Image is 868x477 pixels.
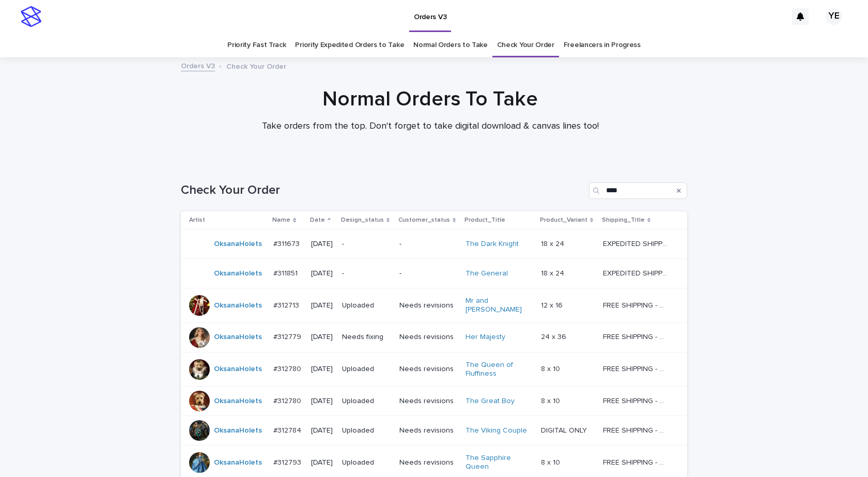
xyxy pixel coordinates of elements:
tr: OksanaHolets #312713#312713 [DATE]UploadedNeeds revisionsMr and [PERSON_NAME] 12 x 1612 x 16 FREE... [181,288,687,323]
p: Artist [189,214,205,226]
p: Needs revisions [399,365,457,374]
p: [DATE] [311,240,334,249]
a: The Queen of Fluffiness [466,361,530,378]
p: Customer_status [398,214,450,226]
a: The General [466,269,508,278]
p: 12 x 16 [541,299,565,310]
p: FREE SHIPPING - preview in 1-2 business days, after your approval delivery will take 5-10 b.d. [603,456,670,467]
a: OksanaHolets [214,333,262,342]
tr: OksanaHolets #312780#312780 [DATE]UploadedNeeds revisionsThe Queen of Fluffiness 8 x 108 x 10 FRE... [181,352,687,387]
p: Date [310,214,325,226]
a: The Dark Knight [466,240,519,249]
p: FREE SHIPPING - preview in 1-2 business days, after your approval delivery will take 5-10 b.d. [603,299,670,310]
tr: OksanaHolets #311673#311673 [DATE]--The Dark Knight 18 x 2418 x 24 EXPEDITED SHIPPING - preview i... [181,229,687,259]
a: Check Your Order [497,33,554,57]
p: - [399,269,457,278]
a: Her Majesty [466,333,505,342]
p: EXPEDITED SHIPPING - preview in 1 business day; delivery up to 5 business days after your approval. [603,267,670,278]
a: OksanaHolets [214,269,262,278]
p: Needs revisions [399,333,457,342]
p: [DATE] [311,269,334,278]
a: OksanaHolets [214,301,262,310]
p: 8 x 10 [541,456,562,467]
tr: OksanaHolets #311851#311851 [DATE]--The General 18 x 2418 x 24 EXPEDITED SHIPPING - preview in 1 ... [181,259,687,288]
p: Uploaded [342,426,391,435]
p: #312780 [273,363,303,374]
tr: OksanaHolets #312779#312779 [DATE]Needs fixingNeeds revisionsHer Majesty 24 x 3624 x 36 FREE SHIP... [181,322,687,352]
a: The Sapphire Queen [466,454,530,471]
p: FREE SHIPPING - preview in 1-2 business days, after your approval delivery will take 5-10 b.d. [603,331,670,342]
p: Check Your Order [226,60,286,71]
h1: Normal Orders To Take [177,87,684,112]
p: Take orders from the top. Don't forget to take digital download & canvas lines too! [224,121,637,132]
a: OksanaHolets [214,458,262,467]
p: #312713 [273,299,301,310]
p: #312784 [273,424,303,435]
p: FREE SHIPPING - preview in 1-2 business days, after your approval delivery will take 5-10 b.d. [603,424,670,435]
p: #312780 [273,395,303,406]
p: Needs fixing [342,333,391,342]
p: [DATE] [311,333,334,342]
a: The Viking Couple [466,426,527,435]
h1: Check Your Order [181,183,585,198]
p: [DATE] [311,397,334,406]
p: Uploaded [342,458,391,467]
tr: OksanaHolets #312784#312784 [DATE]UploadedNeeds revisionsThe Viking Couple DIGITAL ONLYDIGITAL ON... [181,416,687,445]
p: Needs revisions [399,458,457,467]
p: Shipping_Title [602,214,645,226]
p: [DATE] [311,301,334,310]
p: [DATE] [311,426,334,435]
p: Product_Title [464,214,505,226]
p: Uploaded [342,397,391,406]
p: #311851 [273,267,300,278]
a: OksanaHolets [214,365,262,374]
a: Freelancers in Progress [564,33,641,57]
p: - [399,240,457,249]
a: Priority Fast Track [227,33,286,57]
p: #312793 [273,456,303,467]
a: OksanaHolets [214,240,262,249]
p: - [342,240,391,249]
input: Search [589,182,687,199]
p: EXPEDITED SHIPPING - preview in 1 business day; delivery up to 5 business days after your approval. [603,238,670,249]
div: YE [826,8,842,25]
a: Priority Expedited Orders to Take [295,33,404,57]
p: Needs revisions [399,301,457,310]
p: 8 x 10 [541,395,562,406]
p: - [342,269,391,278]
p: Needs revisions [399,426,457,435]
p: FREE SHIPPING - preview in 1-2 business days, after your approval delivery will take 5-10 b.d. [603,395,670,406]
a: Normal Orders to Take [413,33,488,57]
p: Design_status [341,214,384,226]
p: Needs revisions [399,397,457,406]
p: 24 x 36 [541,331,568,342]
p: 18 x 24 [541,267,566,278]
a: OksanaHolets [214,426,262,435]
p: Uploaded [342,365,391,374]
p: #311673 [273,238,302,249]
a: Mr and [PERSON_NAME] [466,297,530,314]
img: stacker-logo-s-only.png [21,6,41,27]
p: 18 x 24 [541,238,566,249]
p: Uploaded [342,301,391,310]
a: OksanaHolets [214,397,262,406]
p: [DATE] [311,458,334,467]
p: Product_Variant [540,214,587,226]
a: The Great Boy [466,397,515,406]
p: FREE SHIPPING - preview in 1-2 business days, after your approval delivery will take 5-10 b.d. [603,363,670,374]
p: [DATE] [311,365,334,374]
tr: OksanaHolets #312780#312780 [DATE]UploadedNeeds revisionsThe Great Boy 8 x 108 x 10 FREE SHIPPING... [181,387,687,416]
p: Name [272,214,290,226]
p: #312779 [273,331,303,342]
p: 8 x 10 [541,363,562,374]
p: DIGITAL ONLY [541,424,589,435]
a: Orders V3 [181,59,215,71]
